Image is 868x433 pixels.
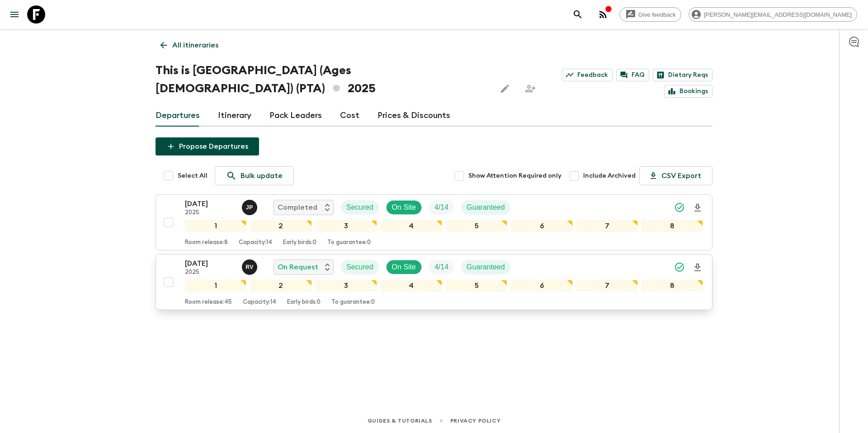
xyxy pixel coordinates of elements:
div: On Site [386,260,422,274]
p: Completed [278,202,317,213]
svg: Download Onboarding [692,262,703,273]
p: R V [245,264,254,271]
a: FAQ [616,69,649,81]
a: Bookings [664,85,712,98]
a: Departures [156,105,200,127]
div: 2 [250,220,311,232]
a: All itineraries [156,36,223,54]
div: 4 [381,220,442,232]
div: 1 [185,280,246,292]
div: 6 [511,220,572,232]
a: Guides & Tutorials [368,416,432,426]
svg: Download Onboarding [692,202,703,213]
a: Itinerary [218,105,251,127]
a: Bulk update [215,166,294,185]
p: 2025 [185,209,235,216]
a: Give feedback [619,7,681,22]
svg: Synced Successfully [674,202,685,213]
button: RV [242,259,259,275]
span: Show Attention Required only [468,171,561,180]
div: 8 [642,220,703,232]
p: Bulk update [241,170,283,181]
a: Feedback [562,69,613,81]
div: Trip Fill [429,260,454,274]
button: [DATE]2025Josefina PaezCompletedSecuredOn SiteTrip FillGuaranteed12345678Room release:8Capacity:1... [156,194,712,250]
span: Rita Vogel [242,262,259,269]
div: On Site [386,200,422,215]
span: Josefina Paez [242,202,259,210]
p: 2025 [185,269,235,276]
p: Capacity: 14 [243,299,276,306]
p: Early birds: 0 [287,299,321,306]
a: Cost [340,105,359,127]
p: On Site [392,202,416,213]
div: Secured [341,200,379,215]
div: Trip Fill [429,200,454,215]
p: Guaranteed [467,262,505,273]
div: 3 [316,280,377,292]
svg: Synced Successfully [674,262,685,273]
button: Edit this itinerary [496,80,514,98]
div: 8 [642,280,703,292]
div: 1 [185,220,246,232]
a: Privacy Policy [450,416,500,426]
a: Dietary Reqs [653,69,712,81]
p: 4 / 14 [434,262,448,273]
button: CSV Export [639,166,712,185]
span: Include Archived [583,171,636,180]
h1: This is [GEOGRAPHIC_DATA] (Ages [DEMOGRAPHIC_DATA]) (PTA) 2025 [156,61,489,98]
p: [DATE] [185,258,235,269]
div: 6 [511,280,572,292]
a: Prices & Discounts [377,105,450,127]
p: Secured [346,262,373,273]
p: To guarantee: 0 [327,239,371,246]
button: [DATE]2025Rita VogelOn RequestSecuredOn SiteTrip FillGuaranteed12345678Room release:45Capacity:14... [156,254,712,310]
div: 7 [576,220,638,232]
p: 4 / 14 [434,202,448,213]
p: On Site [392,262,416,273]
a: Pack Leaders [269,105,322,127]
button: search adventures [569,5,587,24]
div: 4 [381,280,442,292]
p: [DATE] [185,198,235,209]
div: 5 [446,280,507,292]
p: Secured [346,202,373,213]
p: Room release: 45 [185,299,232,306]
div: 3 [316,220,377,232]
p: Guaranteed [467,202,505,213]
span: Give feedback [633,11,681,18]
p: On Request [278,262,318,273]
div: 7 [576,280,638,292]
div: 5 [446,220,507,232]
div: [PERSON_NAME][EMAIL_ADDRESS][DOMAIN_NAME] [689,7,857,22]
button: Propose Departures [156,137,259,155]
div: 2 [250,280,311,292]
p: All itineraries [172,40,218,51]
p: Room release: 8 [185,239,228,246]
span: [PERSON_NAME][EMAIL_ADDRESS][DOMAIN_NAME] [699,11,857,18]
div: Secured [341,260,379,274]
button: menu [5,5,24,24]
span: Share this itinerary [521,80,539,98]
p: To guarantee: 0 [331,299,375,306]
p: Early birds: 0 [283,239,316,246]
p: Capacity: 14 [239,239,272,246]
span: Select All [178,171,208,180]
